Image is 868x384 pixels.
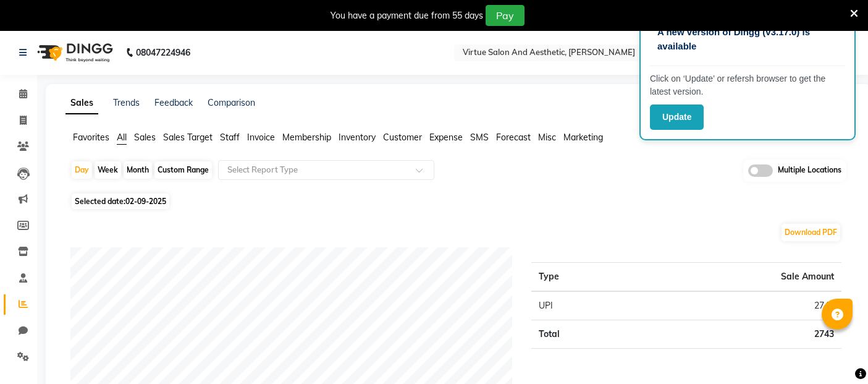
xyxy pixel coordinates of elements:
div: Day [72,161,92,179]
span: Favorites [73,132,109,143]
span: 02-09-2025 [125,197,166,206]
span: Sales Target [163,132,213,143]
iframe: chat widget [816,335,856,372]
a: Trends [113,97,140,108]
b: 08047224946 [136,35,190,70]
span: Invoice [247,132,275,143]
span: Expense [429,132,463,143]
span: Customer [383,132,422,143]
span: Inventory [339,132,376,143]
button: Update [650,105,704,130]
th: Sale Amount [638,262,841,291]
span: Marketing [563,132,603,143]
span: Misc [538,132,556,143]
button: Pay [486,5,525,26]
a: Feedback [154,97,193,108]
td: 2743 [638,291,841,320]
div: You have a payment due from 55 days [331,9,483,22]
p: A new version of Dingg (v3.17.0) is available [657,25,838,53]
button: Download PDF [782,224,840,241]
div: Custom Range [154,161,212,179]
a: Sales [65,92,98,114]
span: Forecast [496,132,531,143]
td: 2743 [638,320,841,348]
a: Comparison [208,97,255,108]
td: Total [531,320,638,348]
div: Month [124,161,152,179]
span: All [117,132,127,143]
th: Type [531,262,638,291]
img: logo [32,35,116,70]
p: Click on ‘Update’ or refersh browser to get the latest version. [650,72,845,98]
span: Sales [134,132,156,143]
span: Selected date: [72,194,169,209]
span: Membership [282,132,331,143]
span: Staff [220,132,240,143]
span: SMS [470,132,489,143]
td: UPI [531,291,638,320]
span: Multiple Locations [778,164,841,177]
div: Week [95,161,121,179]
